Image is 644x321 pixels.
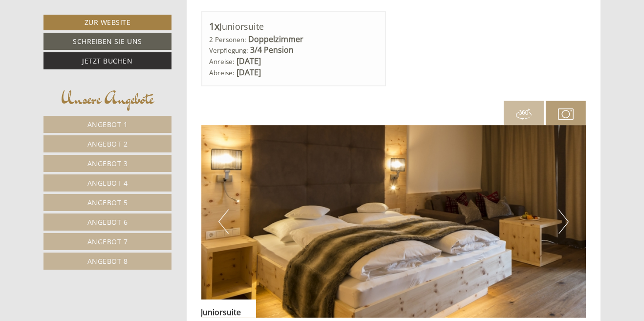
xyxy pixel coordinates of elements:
small: Verpflegung: [210,45,249,55]
span: Angebot 7 [87,237,128,246]
button: Senden [326,257,385,275]
img: image [201,126,586,318]
div: [GEOGRAPHIC_DATA] [15,28,163,36]
small: Anreise: [210,57,235,66]
b: [DATE] [237,56,261,66]
div: Juniorsuite [201,300,256,318]
a: Schreiben Sie uns [43,33,172,50]
small: 2 Personen: [210,35,247,44]
span: Angebot 2 [87,139,128,149]
b: 3/4 Pension [251,44,294,55]
small: 11:32 [15,47,163,54]
span: Angebot 1 [87,120,128,129]
span: Angebot 5 [87,198,128,207]
span: Angebot 3 [87,159,128,168]
small: Abreise: [210,68,235,77]
span: Angebot 8 [87,257,128,266]
button: Previous [218,210,229,234]
span: Angebot 6 [87,217,128,227]
div: Unsere Angebote [43,86,172,111]
b: 1x [210,20,220,33]
b: [DATE] [237,67,261,78]
div: Juniorsuite [210,20,378,34]
img: 360-grad.svg [516,107,532,122]
div: [DATE] [174,7,211,24]
b: Doppelzimmer [249,34,304,44]
div: Guten Tag, wie können wir Ihnen helfen? [7,26,168,56]
button: Next [558,210,569,234]
span: Angebot 4 [87,178,128,188]
img: camera.svg [558,107,574,122]
a: Zur Website [43,15,172,30]
a: Jetzt buchen [43,52,172,69]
